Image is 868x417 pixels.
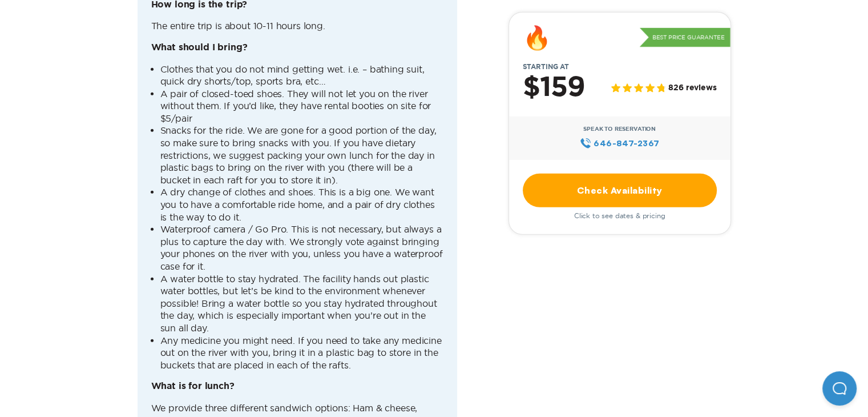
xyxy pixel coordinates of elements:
[160,88,443,125] li: A pair of closed-toed shoes. They will not let you on the river without them. If you’d like, they...
[151,380,443,393] p: What is for lunch?
[151,20,443,33] p: The entire trip is about 10-11 hours long.
[160,335,443,372] li: Any medicine you might need. If you need to take any medicine out on the river with you, bring it...
[160,223,443,272] li: Waterproof camera / Go Pro. This is not necessary, but always a plus to capture the day with. We ...
[640,27,730,47] p: Best Price Guarantee
[822,371,857,406] iframe: Help Scout Beacon - Open
[594,137,659,149] span: 646‍-847‍-2367
[160,273,443,335] li: A water bottle to stay hydrated. The facility hands out plastic water bottles, but let’s be kind ...
[668,83,716,93] span: 826 reviews
[160,63,443,88] li: Clothes that you do not mind getting wet. i.e. – bathing suit, quick dry shorts/top, sports bra, ...
[523,26,551,49] div: 🔥
[583,125,656,132] span: Speak to Reservation
[574,211,665,219] span: Click to see dates & pricing
[580,137,659,149] a: 646‍-847‍-2367
[523,173,717,207] a: Check Availability
[160,186,443,223] li: A dry change of clothes and shoes. This is a big one. We want you to have a comfortable ride home...
[160,125,443,186] li: Snacks for the ride. We are gone for a good portion of the day, so make sure to bring snacks with...
[151,42,443,54] p: What should I bring?
[523,73,585,102] h2: $159
[509,62,583,70] span: Starting at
